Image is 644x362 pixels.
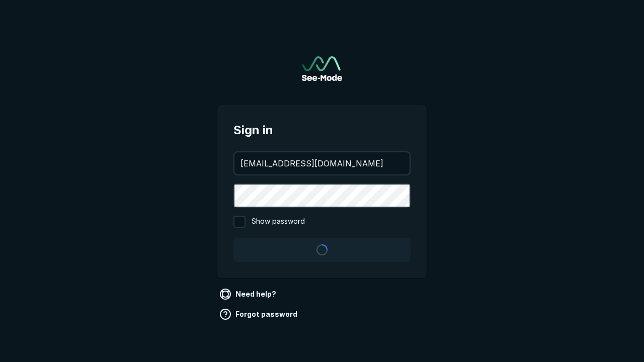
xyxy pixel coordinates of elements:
span: Show password [252,216,305,228]
a: Go to sign in [302,56,342,81]
a: Need help? [217,286,280,302]
input: your@email.com [234,152,410,174]
img: See-Mode Logo [302,56,342,81]
span: Sign in [233,121,411,139]
a: Forgot password [217,306,301,322]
